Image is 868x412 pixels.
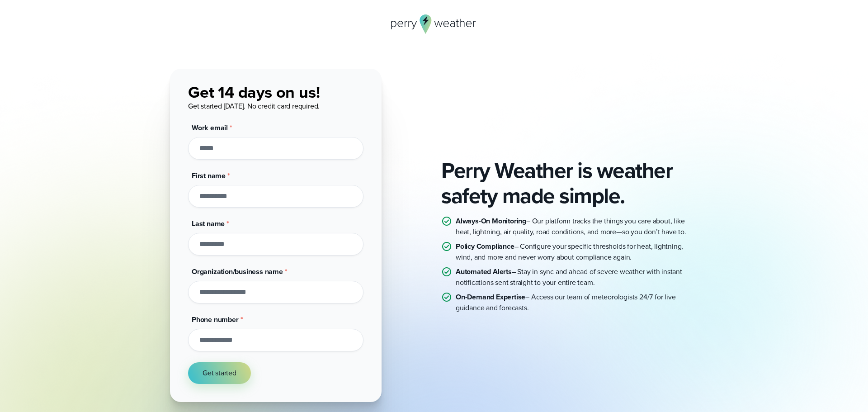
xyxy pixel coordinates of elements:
p: – Stay in sync and ahead of severe weather with instant notifications sent straight to your entir... [456,266,698,288]
span: Phone number [192,314,239,325]
span: Work email [192,123,228,133]
span: First name [192,170,226,181]
button: Get started [188,362,251,384]
span: Get 14 days on us! [188,80,320,104]
strong: Always-On Monitoring [456,216,526,226]
span: Get started [DATE]. No credit card required. [188,101,320,111]
p: – Configure your specific thresholds for heat, lightning, wind, and more and never worry about co... [456,241,698,263]
p: – Access our team of meteorologists 24/7 for live guidance and forecasts. [456,292,698,313]
strong: Policy Compliance [456,241,514,251]
p: – Our platform tracks the things you care about, like heat, lightning, air quality, road conditio... [456,216,698,237]
span: Get started [203,368,236,379]
strong: On-Demand Expertise [456,292,525,302]
strong: Automated Alerts [456,266,512,277]
span: Organization/business name [192,266,283,277]
span: Last name [192,218,225,229]
h2: Perry Weather is weather safety made simple. [441,158,698,208]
